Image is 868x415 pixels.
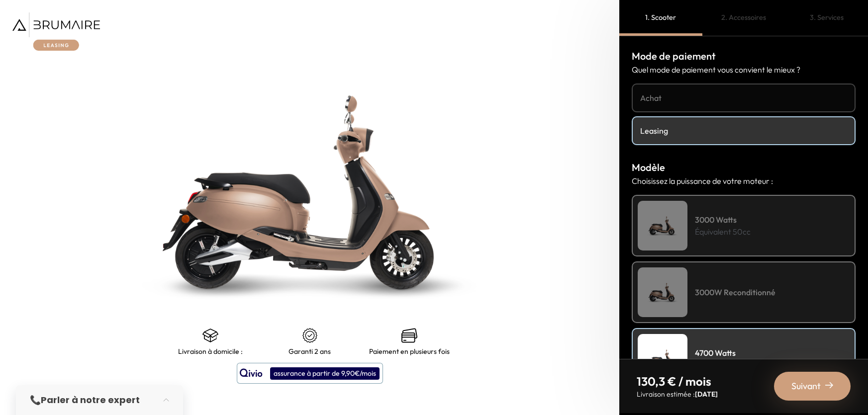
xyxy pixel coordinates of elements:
p: Équivalent 50cc [695,226,751,238]
div: assurance à partir de 9,90€/mois [270,367,380,380]
h3: Modèle [632,160,856,175]
h4: 4700 Watts [695,347,752,359]
img: right-arrow-2.png [825,381,833,389]
img: certificat-de-garantie.png [302,328,318,343]
p: 130,3 € / mois [637,373,718,389]
img: shipping.png [202,328,218,343]
p: Quel mode de paiement vous convient le mieux ? [632,64,856,76]
p: Garanti 2 ans [289,347,331,355]
img: logo qivio [240,367,263,379]
img: Scooter Leasing [638,334,687,384]
p: Livraison à domicile : [178,347,243,355]
h4: Achat [640,92,847,104]
img: credit-cards.png [401,328,417,343]
img: Scooter Leasing [638,201,687,250]
p: Paiement en plusieurs fois [369,347,450,355]
h3: Mode de paiement [632,49,856,64]
p: Choisissez la puissance de votre moteur : [632,175,856,187]
a: Achat [632,83,856,112]
h4: Leasing [640,125,847,137]
p: Livraison estimée : [637,389,718,399]
span: [DATE] [695,390,718,399]
img: Scooter Leasing [638,267,687,317]
span: Suivant [791,379,821,393]
h4: 3000 Watts [695,214,751,226]
img: Brumaire Leasing [12,12,100,51]
button: assurance à partir de 9,90€/mois [237,363,383,384]
h4: 3000W Reconditionné [695,286,775,298]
